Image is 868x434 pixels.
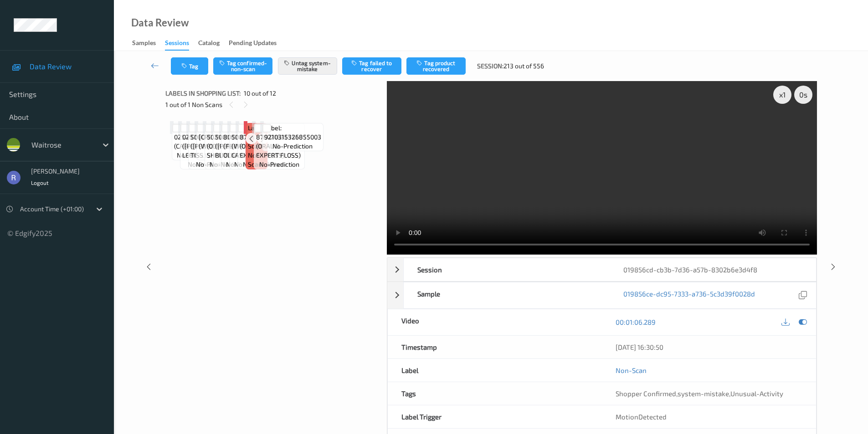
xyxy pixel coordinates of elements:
[196,160,236,169] span: no-prediction
[234,160,274,169] span: no-prediction
[229,38,277,50] div: Pending Updates
[210,160,250,169] span: no-prediction
[404,258,610,281] div: Session
[231,123,277,160] span: Label: 5000169662519 (WR ROASTED CASHEWS)
[616,342,802,352] div: [DATE] 16:30:50
[221,160,261,169] span: no-prediction
[132,37,165,50] a: Samples
[177,151,217,160] span: no-prediction
[730,389,783,398] span: Unusual-Activity
[503,61,544,71] span: 213 out of 556
[794,86,812,104] div: 0 s
[678,389,729,398] span: system-mistake
[171,57,208,75] button: Tag
[165,89,241,98] span: Labels in shopping list:
[342,57,401,75] button: Tag failed to recover
[388,309,602,335] div: Video
[226,160,266,169] span: no-prediction
[190,123,241,160] span: Label: 5000169962695 ([PERSON_NAME] TISS WHITE)
[198,38,220,50] div: Catalog
[223,123,269,160] span: Label: 8002210115422 (FBERIO ORG OLIVE OIL)
[215,123,266,160] span: Label: 5000169603307 ([PERSON_NAME] BUTTER BEANS)
[602,405,816,428] div: MotionDetected
[610,258,816,281] div: 019856cd-cb3b-7d36-a57b-8302b6e3d4f8
[165,99,380,110] div: 1 out of 1 Non Scans
[387,258,817,281] div: Session019856cd-cb3b-7d36-a57b-8302b6e3d4f8
[256,123,303,160] span: Label: 8700216365550 (ORAL-B EXPERT FLOSS)
[165,37,198,51] a: Sessions
[198,37,229,50] a: Catalog
[272,142,313,151] span: no-prediction
[248,123,265,151] span: Label: Non-Scan
[616,389,783,398] span: , ,
[388,336,602,358] div: Timestamp
[406,57,466,75] button: Tag product recovered
[243,160,283,169] span: no-prediction
[404,282,610,308] div: Sample
[278,57,337,75] button: Untag system-mistake
[388,359,602,382] div: Label
[132,38,156,50] div: Samples
[477,61,503,71] span: Session:
[248,151,265,169] span: non-scan
[199,123,272,151] span: Label: [CREDIT_CARD_NUMBER] (WR FINE SEA SALT)
[240,123,286,160] span: Label: 8700216365550 (ORAL-B EXPERT FLOSS)
[388,405,602,428] div: Label Trigger
[623,289,755,301] a: 019856ce-dc95-7333-a736-5c3d39f0028d
[165,38,189,51] div: Sessions
[773,86,791,104] div: x 1
[264,123,321,142] span: Label: 9210315326855003
[387,282,817,309] div: Sample019856ce-dc95-7333-a736-5c3d39f0028d
[213,57,272,75] button: Tag confirmed-non-scan
[182,123,233,160] span: Label: 0252487000435 ([PERSON_NAME] LEEKS LSE)
[616,317,656,327] a: 00:01:06.289
[616,389,676,398] span: Shopper Confirmed
[616,366,647,375] a: Non-Scan
[207,123,253,160] span: Label: 5029223001972 (ODYSEA FETA SHEEPS)
[174,123,220,151] span: Label: 0252476000071 (CARROTS)
[244,89,276,98] span: 10 out of 12
[388,382,602,405] div: Tags
[131,18,189,27] div: Data Review
[188,160,228,169] span: no-prediction
[229,37,286,50] a: Pending Updates
[259,160,299,169] span: no-prediction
